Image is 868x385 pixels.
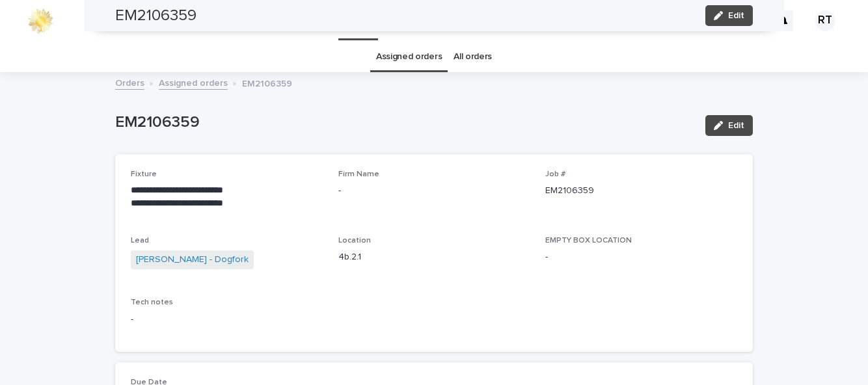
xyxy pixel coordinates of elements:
[242,75,292,90] p: EM2106359
[115,113,695,132] p: EM2106359
[338,237,371,245] span: Location
[338,250,530,264] p: 4b.2.1
[131,313,737,326] p: -
[545,250,737,264] p: -
[454,42,492,72] a: All orders
[26,8,55,34] img: 0ffKfDbyRa2Iv8hnaAqg
[136,253,249,267] a: [PERSON_NAME] - Dogfork
[545,170,565,178] span: Job #
[338,170,379,178] span: Firm Name
[115,75,144,90] a: Orders
[131,299,173,306] span: Tech notes
[159,75,228,90] a: Assigned orders
[705,115,753,136] button: Edit
[131,237,149,245] span: Lead
[815,10,835,31] div: RT
[728,121,744,130] span: Edit
[376,42,442,72] a: Assigned orders
[131,170,157,178] span: Fixture
[545,237,632,245] span: EMPTY BOX LOCATION
[545,184,737,198] p: EM2106359
[338,184,530,198] p: -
